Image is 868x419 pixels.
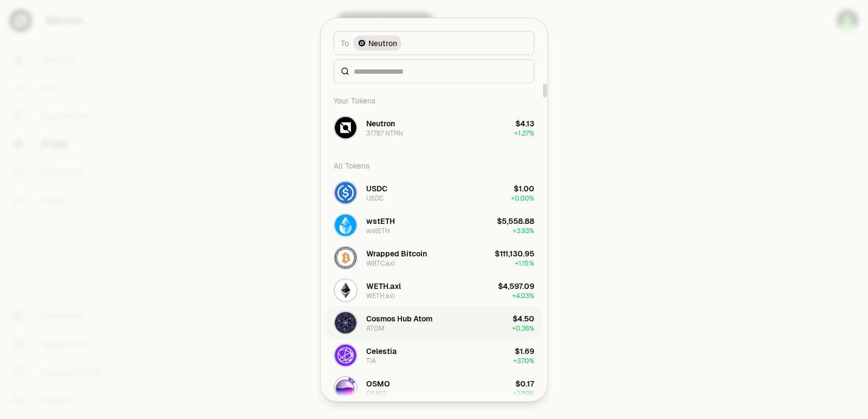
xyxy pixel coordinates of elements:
div: $0.17 [515,378,534,389]
div: Celestia [366,345,397,356]
span: + 0.00% [511,194,534,202]
div: USDC [366,183,387,194]
button: wstETH LogowstETHwstETH$5,558.88+3.93% [327,209,541,241]
img: USDC Logo [335,182,356,203]
button: ToNeutron LogoNeutron [334,31,534,55]
span: + 0.36% [512,324,534,332]
span: + 4.03% [512,291,534,300]
div: TIA [366,356,376,365]
img: WBTC.axl Logo [335,247,356,268]
img: WETH.axl Logo [335,279,356,301]
div: $111,130.95 [495,248,534,259]
div: OSMO [366,378,390,389]
div: $4.13 [515,118,534,128]
div: $1.00 [514,183,534,194]
button: USDC LogoUSDCUSDC$1.00+0.00% [327,176,541,209]
img: TIA Logo [335,344,356,366]
div: $5,558.88 [497,215,534,226]
button: ATOM LogoCosmos Hub AtomATOM$4.50+0.36% [327,306,541,339]
span: + 3.93% [513,226,534,235]
div: USDC [366,194,384,202]
div: $4,597.09 [498,280,534,291]
div: OSMO [366,389,386,397]
div: Wrapped Bitcoin [366,248,427,259]
div: Your Tokens [327,89,541,111]
div: WBTC.axl [366,259,395,267]
button: WETH.axl LogoWETH.axlWETH.axl$4,597.09+4.03% [327,274,541,306]
div: $4.50 [513,313,534,324]
div: Neutron [366,118,395,128]
div: WETH.axl [366,291,395,300]
img: OSMO Logo [335,377,356,398]
span: Neutron [368,37,397,48]
img: NTRN Logo [335,117,356,138]
div: All Tokens [327,154,541,176]
div: Cosmos Hub Atom [366,313,432,324]
img: wstETH Logo [335,214,356,236]
span: + 3.89% [513,389,534,397]
button: WBTC.axl LogoWrapped BitcoinWBTC.axl$111,130.95+1.15% [327,241,541,274]
div: ATOM [366,324,385,332]
div: wstETH [366,215,395,226]
button: NTRN LogoNeutron37.787 NTRN$4.13+1.27% [327,111,541,144]
div: $1.69 [515,345,534,356]
span: + 1.15% [515,259,534,267]
div: WETH.axl [366,280,401,291]
span: To [341,37,349,48]
button: TIA LogoCelestiaTIA$1.69+3.70% [327,339,541,371]
img: ATOM Logo [335,312,356,333]
div: wstETH [366,226,390,235]
span: + 1.27% [514,128,534,137]
span: + 3.70% [513,356,534,365]
img: Neutron Logo [358,38,366,47]
div: 37.787 NTRN [366,128,403,137]
button: OSMO LogoOSMOOSMO$0.17+3.89% [327,371,541,404]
